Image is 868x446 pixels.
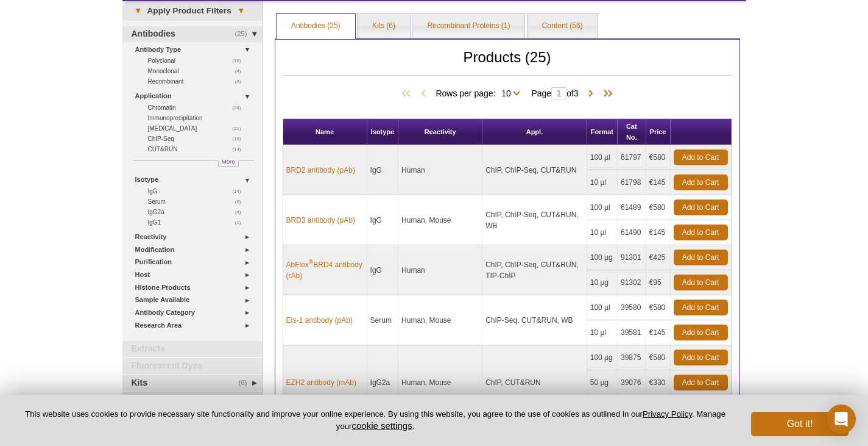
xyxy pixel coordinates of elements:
a: Add to Cart [674,275,728,290]
th: Cat No. [618,119,646,145]
a: Sample Available [135,293,255,306]
td: 10 µg [587,270,618,295]
td: 100 µl [587,195,618,220]
span: Last Page [597,88,615,100]
a: Host [135,268,255,281]
a: (19)ChIP-Seq [148,134,248,144]
td: 61797 [618,145,646,170]
a: ▾Apply Product Filters▾ [122,1,263,21]
td: €580 [646,345,671,370]
a: (14)IgG [148,186,248,196]
span: ▾ [129,5,147,16]
a: Purification [135,256,255,268]
span: (24) [232,103,247,113]
a: (4)Monoclonal [148,66,248,76]
a: Add to Cart [674,250,728,265]
a: Reactivity [135,231,255,243]
td: Human [398,145,482,195]
td: €145 [646,320,671,345]
td: €330 [646,370,671,395]
button: Got it! [751,412,849,436]
th: Isotype [367,119,399,145]
a: Add to Cart [674,149,728,165]
td: 61798 [618,170,646,195]
a: EZH2 antibody (mAb) [286,377,356,388]
span: Rows per page: [436,87,525,99]
h2: Products (25) [283,52,732,76]
td: IgG [367,245,399,295]
td: €145 [646,220,671,245]
td: 10 µl [587,320,618,345]
span: Page of [525,87,584,99]
a: (25)Antibodies [122,26,263,42]
td: 100 µg [587,245,618,270]
a: Add to Cart [674,200,728,215]
span: Previous Page [417,88,429,100]
td: ChIP, ChIP-Seq, CUT&RUN, TIP-ChIP [482,245,587,295]
th: Price [646,119,671,145]
a: Antibody Category [135,306,255,319]
td: Human, Mouse [398,345,482,420]
th: Reactivity [398,119,482,145]
a: (14)CUT&RUN [148,144,248,154]
td: Human, Mouse [398,195,482,245]
span: (1) [239,392,254,408]
th: Format [587,119,618,145]
td: IgG [367,195,399,245]
p: This website uses cookies to provide necessary site functionality and improve your online experie... [19,409,731,432]
sup: ® [309,259,313,265]
td: 61490 [618,220,646,245]
td: 10 µl [587,220,618,245]
a: (24)Chromatin Immunoprecipitation [148,103,248,123]
th: Appl. [482,119,587,145]
td: €145 [646,170,671,195]
span: (21) [232,123,247,134]
a: (1)Recombinant Proteins [122,392,263,408]
span: ▾ [231,5,250,16]
a: (6)Kits [122,375,263,391]
td: Serum [367,295,399,345]
span: (4) [235,207,248,217]
span: (3) [235,76,248,87]
a: More [218,160,239,167]
td: IgG [367,145,399,195]
td: €95 [646,270,671,295]
span: (4) [235,66,248,76]
td: 39076 [618,370,646,395]
td: ChIP, ChIP-Seq, CUT&RUN [482,145,587,195]
a: Content (56) [528,14,598,38]
td: ChIP, ChIP-Seq, CUT&RUN, WB [482,195,587,245]
td: Human, Mouse [398,295,482,345]
a: BRD3 antibody (pAb) [286,215,355,226]
td: €580 [646,295,671,320]
a: Modification [135,243,255,256]
a: (18)Polyclonal [148,56,248,66]
span: Next Page [585,88,597,100]
span: (6) [239,375,254,391]
a: Recombinant Proteins (1) [412,14,524,38]
a: Ets-1 antibody (pAb) [286,315,353,326]
td: 100 µg [587,345,618,370]
td: 100 µl [587,295,618,320]
td: €425 [646,245,671,270]
a: Antibody Type [135,43,255,56]
a: Add to Cart [674,350,728,365]
a: Add to Cart [674,225,728,240]
td: 39580 [618,295,646,320]
a: Antibodies (25) [277,14,355,38]
span: 3 [574,88,579,98]
td: 91302 [618,270,646,295]
div: Open Intercom Messenger [827,405,856,434]
td: 61489 [618,195,646,220]
td: 39581 [618,320,646,345]
span: (19) [232,134,247,144]
a: Research Area [135,319,255,332]
td: 39875 [618,345,646,370]
td: 91301 [618,245,646,270]
span: (18) [232,56,247,66]
a: AbFlex®BRD4 antibody (rAb) [286,259,364,281]
a: Extracts [122,341,263,357]
span: First Page [399,88,417,100]
span: (6) [235,196,248,207]
a: Add to Cart [674,300,728,315]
